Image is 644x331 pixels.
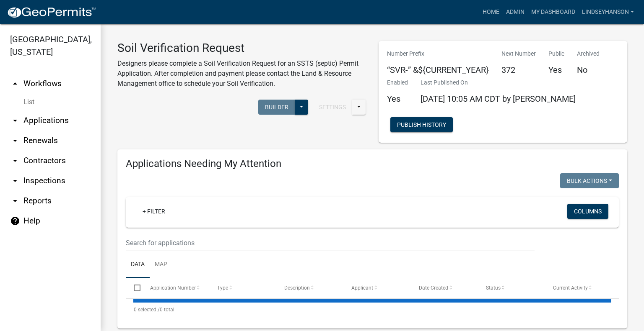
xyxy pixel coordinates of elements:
[503,4,528,20] a: Admin
[10,79,20,89] i: arrow_drop_up
[284,285,310,291] span: Description
[10,115,20,126] i: arrow_drop_down
[126,299,619,320] div: 0 total
[421,78,576,87] p: Last Published On
[478,278,545,298] datatable-header-cell: Status
[553,285,588,291] span: Current Activity
[548,65,564,75] h5: Yes
[479,4,503,20] a: Home
[577,49,600,58] p: Archived
[486,285,501,291] span: Status
[10,196,20,206] i: arrow_drop_down
[312,100,353,115] button: Settings
[501,65,536,75] h5: 372
[390,117,453,132] button: Publish History
[276,278,343,298] datatable-header-cell: Description
[126,278,142,298] datatable-header-cell: Select
[410,278,478,298] datatable-header-cell: Date Created
[150,285,196,291] span: Application Number
[421,94,576,104] span: [DATE] 10:05 AM CDT by [PERSON_NAME]
[577,65,600,75] h5: No
[258,100,295,115] button: Builder
[528,4,579,20] a: My Dashboard
[501,49,536,58] p: Next Number
[545,278,612,298] datatable-header-cell: Current Activity
[126,234,535,251] input: Search for applications
[126,251,150,278] a: Data
[387,49,489,58] p: Number Prefix
[134,307,160,313] span: 0 selected /
[10,176,20,186] i: arrow_drop_down
[10,156,20,166] i: arrow_drop_down
[217,285,228,291] span: Type
[548,49,564,58] p: Public
[387,78,408,87] p: Enabled
[579,4,637,20] a: Lindseyhanson
[209,278,276,298] datatable-header-cell: Type
[117,41,366,55] h3: Soil Verification Request
[419,285,448,291] span: Date Created
[390,122,453,129] wm-modal-confirm: Workflow Publish History
[351,285,373,291] span: Applicant
[150,251,172,278] a: Map
[126,158,619,170] h4: Applications Needing My Attention
[117,59,366,89] p: Designers please complete a Soil Verification Request for an SSTS (septic) Permit Application. Af...
[136,204,172,219] a: + Filter
[142,278,209,298] datatable-header-cell: Application Number
[343,278,410,298] datatable-header-cell: Applicant
[387,65,489,75] h5: “SVR-” &${CURRENT_YEAR}
[567,204,608,219] button: Columns
[560,173,619,188] button: Bulk Actions
[10,136,20,146] i: arrow_drop_down
[387,94,408,104] h5: Yes
[10,216,20,226] i: help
